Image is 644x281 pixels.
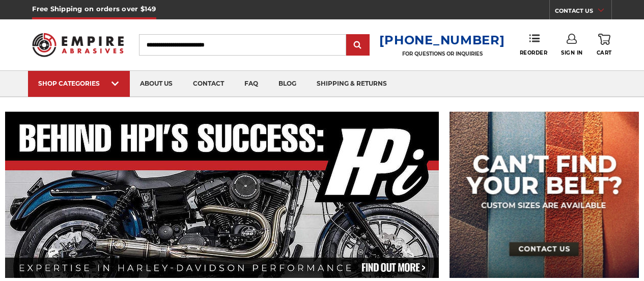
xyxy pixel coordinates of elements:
[38,80,120,87] div: SHOP CATEGORIES
[32,27,123,63] img: Empire Abrasives
[130,71,183,97] a: about us
[450,112,639,278] img: promo banner for custom belts.
[520,49,548,56] span: Reorder
[597,34,612,56] a: Cart
[597,49,612,56] span: Cart
[561,49,583,56] span: Sign In
[379,50,505,57] p: FOR QUESTIONS OR INQUIRIES
[348,35,368,56] input: Submit
[5,112,439,278] img: Banner for an interview featuring Horsepower Inc who makes Harley performance upgrades featured o...
[520,34,548,56] a: Reorder
[306,71,397,97] a: shipping & returns
[379,33,505,47] a: [PHONE_NUMBER]
[268,71,306,97] a: blog
[234,71,268,97] a: faq
[183,71,234,97] a: contact
[555,5,611,19] a: CONTACT US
